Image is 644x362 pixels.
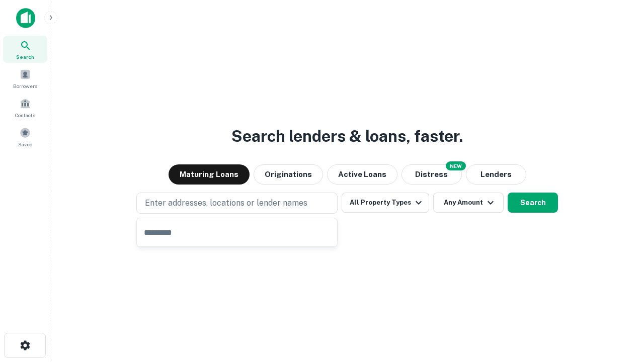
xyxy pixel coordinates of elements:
button: Originations [254,164,323,185]
span: Borrowers [13,82,37,90]
p: Enter addresses, locations or lender names [145,197,307,209]
button: Enter addresses, locations or lender names [136,193,338,214]
span: Saved [18,140,33,148]
div: NEW [446,161,466,170]
a: Search [3,36,47,63]
button: Active Loans [327,164,397,185]
span: Contacts [15,111,35,119]
img: capitalize-icon.png [16,8,35,28]
a: Borrowers [3,65,47,92]
button: Lenders [466,164,526,185]
button: Search [508,193,558,213]
button: All Property Types [342,193,429,213]
a: Contacts [3,94,47,121]
span: Search [16,53,34,61]
button: Any Amount [433,193,504,213]
iframe: Chat Widget [594,282,644,330]
h3: Search lenders & loans, faster. [231,124,463,148]
a: Saved [3,123,47,150]
button: Maturing Loans [169,164,250,185]
button: Search distressed loans with lien and other non-mortgage details. [401,164,462,185]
